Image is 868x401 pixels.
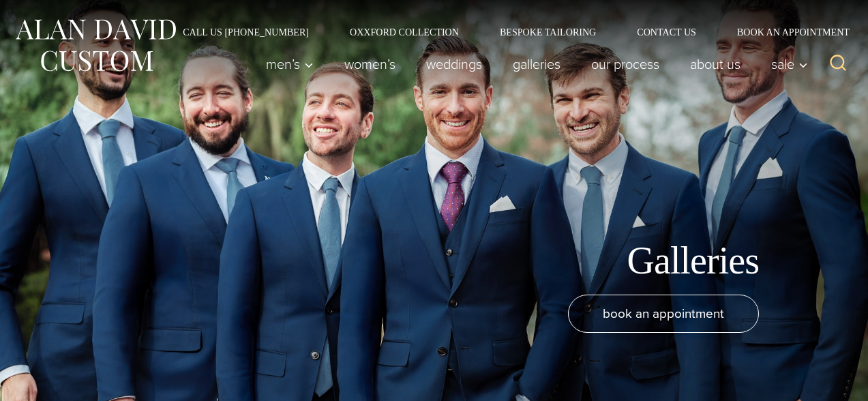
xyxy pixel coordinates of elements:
[616,27,717,37] a: Contact Us
[251,50,815,78] nav: Primary Navigation
[329,50,411,78] a: Women’s
[162,27,329,37] a: Call Us [PHONE_NUMBER]
[479,27,616,37] a: Bespoke Tailoring
[675,50,756,78] a: About Us
[162,27,854,37] nav: Secondary Navigation
[266,57,314,71] span: Men’s
[822,48,854,80] button: View Search Form
[14,15,177,76] img: Alan David Custom
[329,27,479,37] a: Oxxford Collection
[771,57,808,71] span: Sale
[603,303,724,323] span: book an appointment
[568,295,759,333] a: book an appointment
[717,27,854,37] a: Book an Appointment
[627,238,760,284] h1: Galleries
[411,50,498,78] a: weddings
[576,50,675,78] a: Our Process
[498,50,576,78] a: Galleries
